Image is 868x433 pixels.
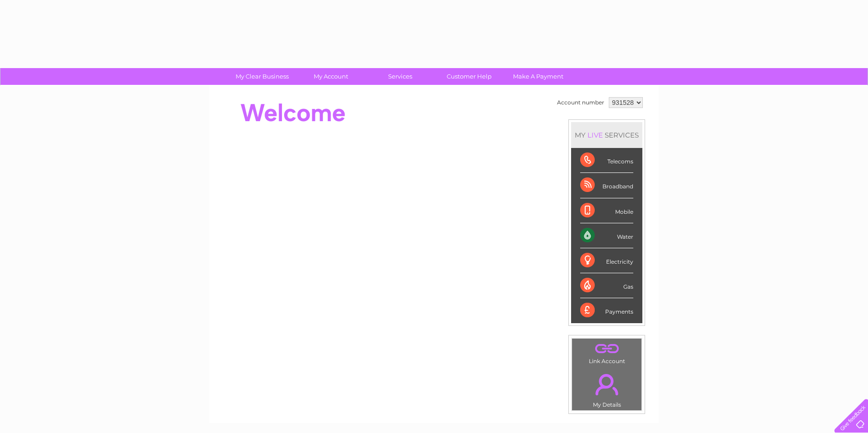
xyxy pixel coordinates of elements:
div: MY SERVICES [571,122,642,148]
div: LIVE [586,131,605,139]
a: . [574,341,639,357]
a: My Clear Business [225,68,300,85]
a: Customer Help [432,68,507,85]
a: Make A Payment [501,68,576,85]
div: Water [580,223,633,248]
div: Mobile [580,198,633,223]
div: Broadband [580,173,633,198]
td: Link Account [572,338,642,367]
a: . [574,369,639,400]
div: Payments [580,298,633,323]
div: Electricity [580,248,633,273]
td: Account number [555,95,607,110]
div: Gas [580,273,633,298]
a: My Account [294,68,369,85]
a: Services [363,68,438,85]
td: My Details [572,366,642,411]
div: Telecoms [580,148,633,173]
